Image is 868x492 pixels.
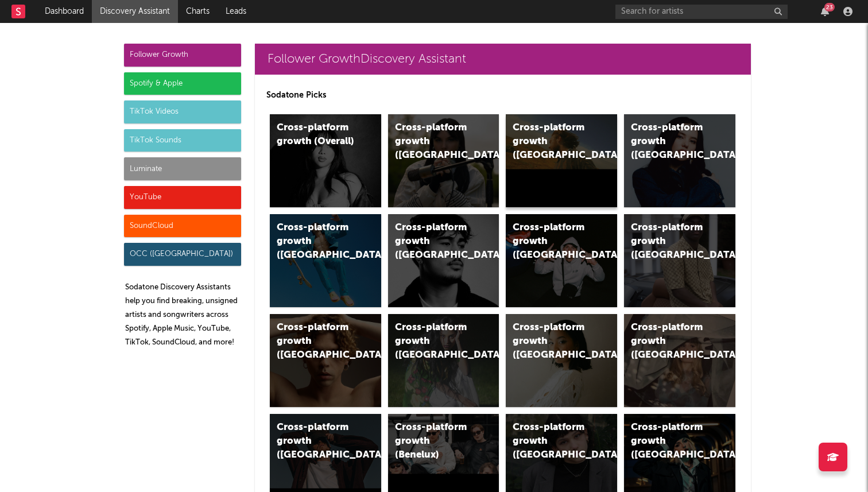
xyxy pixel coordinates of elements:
[124,157,241,180] div: Luminate
[270,314,381,407] a: Cross-platform growth ([GEOGRAPHIC_DATA])
[124,100,241,123] div: TikTok Videos
[255,44,751,75] a: Follower GrowthDiscovery Assistant
[395,321,473,362] div: Cross-platform growth ([GEOGRAPHIC_DATA])
[124,129,241,152] div: TikTok Sounds
[631,321,709,362] div: Cross-platform growth ([GEOGRAPHIC_DATA])
[388,214,499,307] a: Cross-platform growth ([GEOGRAPHIC_DATA])
[513,121,591,162] div: Cross-platform growth ([GEOGRAPHIC_DATA])
[277,121,355,149] div: Cross-platform growth (Overall)
[506,114,617,207] a: Cross-platform growth ([GEOGRAPHIC_DATA])
[277,421,355,462] div: Cross-platform growth ([GEOGRAPHIC_DATA])
[506,314,617,407] a: Cross-platform growth ([GEOGRAPHIC_DATA])
[124,186,241,209] div: YouTube
[125,281,241,350] p: Sodatone Discovery Assistants help you find breaking, unsigned artists and songwriters across Spo...
[277,221,355,262] div: Cross-platform growth ([GEOGRAPHIC_DATA])
[824,3,835,11] div: 23
[270,214,381,307] a: Cross-platform growth ([GEOGRAPHIC_DATA])
[513,321,591,362] div: Cross-platform growth ([GEOGRAPHIC_DATA])
[624,114,735,207] a: Cross-platform growth ([GEOGRAPHIC_DATA])
[124,243,241,266] div: OCC ([GEOGRAPHIC_DATA])
[395,221,473,262] div: Cross-platform growth ([GEOGRAPHIC_DATA])
[624,314,735,407] a: Cross-platform growth ([GEOGRAPHIC_DATA])
[124,44,241,67] div: Follower Growth
[821,7,829,16] button: 23
[395,121,473,162] div: Cross-platform growth ([GEOGRAPHIC_DATA])
[513,221,591,262] div: Cross-platform growth ([GEOGRAPHIC_DATA]/GSA)
[124,215,241,238] div: SoundCloud
[388,114,499,207] a: Cross-platform growth ([GEOGRAPHIC_DATA])
[277,321,355,362] div: Cross-platform growth ([GEOGRAPHIC_DATA])
[631,421,709,462] div: Cross-platform growth ([GEOGRAPHIC_DATA])
[631,121,709,162] div: Cross-platform growth ([GEOGRAPHIC_DATA])
[270,114,381,207] a: Cross-platform growth (Overall)
[395,421,473,462] div: Cross-platform growth (Benelux)
[124,72,241,95] div: Spotify & Apple
[615,5,788,19] input: Search for artists
[266,88,739,102] p: Sodatone Picks
[388,314,499,407] a: Cross-platform growth ([GEOGRAPHIC_DATA])
[513,421,591,462] div: Cross-platform growth ([GEOGRAPHIC_DATA])
[506,214,617,307] a: Cross-platform growth ([GEOGRAPHIC_DATA]/GSA)
[631,221,709,262] div: Cross-platform growth ([GEOGRAPHIC_DATA])
[624,214,735,307] a: Cross-platform growth ([GEOGRAPHIC_DATA])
